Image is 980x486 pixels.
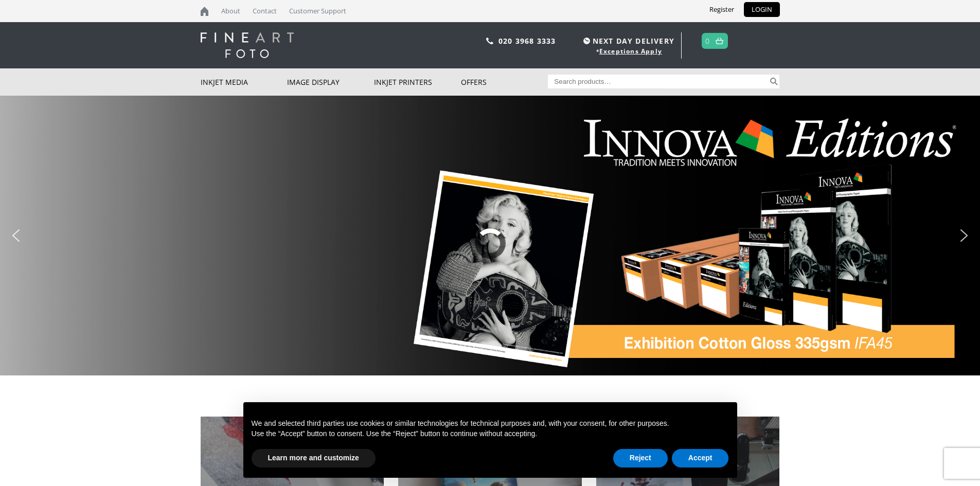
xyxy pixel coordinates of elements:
button: Accept [672,449,729,467]
a: Inkjet Media [201,68,288,96]
a: Exceptions Apply [599,47,662,56]
button: Search [768,75,780,88]
p: We and selected third parties use cookies or similar technologies for technical purposes and, wit... [252,419,729,429]
a: Image Display [287,68,374,96]
span: NEXT DAY DELIVERY [581,35,674,47]
a: Register [702,2,742,17]
a: Inkjet Printers [374,68,461,96]
a: Offers [461,68,548,96]
p: Use the “Accept” button to consent. Use the “Reject” button to continue without accepting. [252,429,729,439]
button: Learn more and customize [252,449,376,467]
input: Search products… [548,75,768,88]
button: Reject [613,449,668,467]
a: LOGIN [744,2,780,17]
img: phone.svg [486,38,493,44]
a: 0 [705,33,710,48]
img: basket.svg [716,38,723,44]
a: 020 3968 3333 [498,36,556,46]
img: logo-white.svg [201,32,294,58]
img: time.svg [583,38,590,44]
